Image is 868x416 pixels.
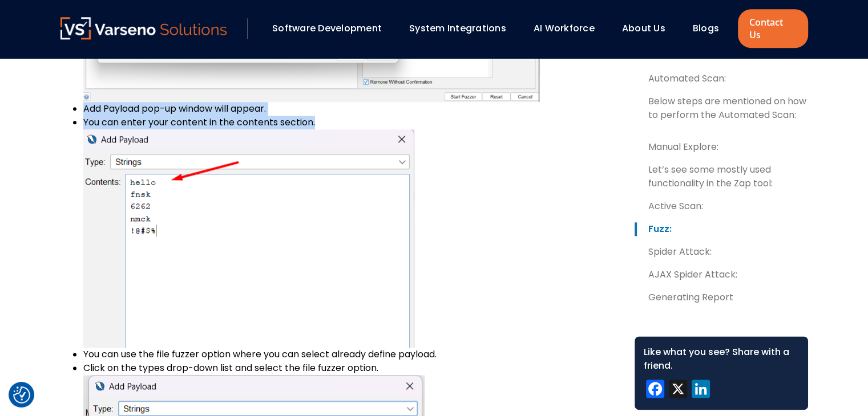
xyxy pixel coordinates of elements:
[83,102,616,116] li: Add Payload pop-up window will appear.
[635,140,808,154] a: Manual Explore:
[83,348,616,361] li: You can use the file fuzzer option where you can select already define payload.
[409,22,506,35] a: System Integrations
[667,380,689,401] a: X
[689,380,712,401] a: LinkedIn
[635,72,808,85] a: Automated Scan:
[687,19,735,38] div: Blogs
[635,163,808,190] a: Let’s see some mostly used functionality in the Zap tool:
[635,95,808,122] a: Below steps are mentioned on how to perform the Automated Scan:
[13,386,30,403] button: Cookie Settings
[403,19,522,38] div: System Integrations
[622,22,665,35] a: About Us
[635,291,808,304] a: Generating Report
[635,222,808,236] a: Fuzz:
[635,268,808,282] a: AJAX Spider Attack:
[267,19,398,38] div: Software Development
[60,17,227,39] img: Varseno Solutions – Product Engineering & IT Services
[272,22,382,35] a: Software Development
[635,199,808,213] a: Active Scan:
[528,19,611,38] div: AI Workforce
[534,22,595,35] a: AI Workforce
[738,9,808,48] a: Contact Us
[644,380,667,401] a: Facebook
[13,386,30,403] img: Revisit consent button
[635,245,808,259] a: Spider Attack:
[60,17,227,40] a: Varseno Solutions – Product Engineering & IT Services
[693,22,719,35] a: Blogs
[644,345,799,373] div: Like what you see? Share with a friend.
[616,19,681,38] div: About Us
[83,116,616,348] li: You can enter your content in the contents section.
